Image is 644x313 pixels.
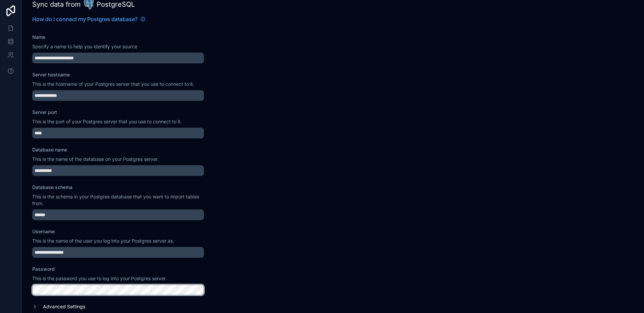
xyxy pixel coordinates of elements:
label: Advanced Settings [43,303,85,310]
label: Server port [32,109,57,116]
label: Username [32,228,55,235]
p: This is the name of the database on your Postgres server. [32,156,204,163]
label: Password [32,266,55,272]
label: Database schema [32,184,72,191]
label: Server hostname [32,71,70,78]
p: Specify a name to help you identify your source [32,43,204,50]
label: Database name [32,146,67,153]
p: This is the schema in your Postgres database that you want to import tables from. [32,193,204,207]
span: How do I connect my Postgres database? [32,15,138,23]
a: How do I connect my Postgres database? [32,15,146,23]
p: This is the password you use to log into your Postgres server. [32,275,204,282]
p: This is the name of the user you log into your Postgres server as. [32,238,204,244]
p: This is the hostname of your Postgres server that you use to connect to it. [32,81,204,87]
p: This is the port of your Postgres server that you use to connect to it. [32,118,204,125]
label: Name [32,34,45,41]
